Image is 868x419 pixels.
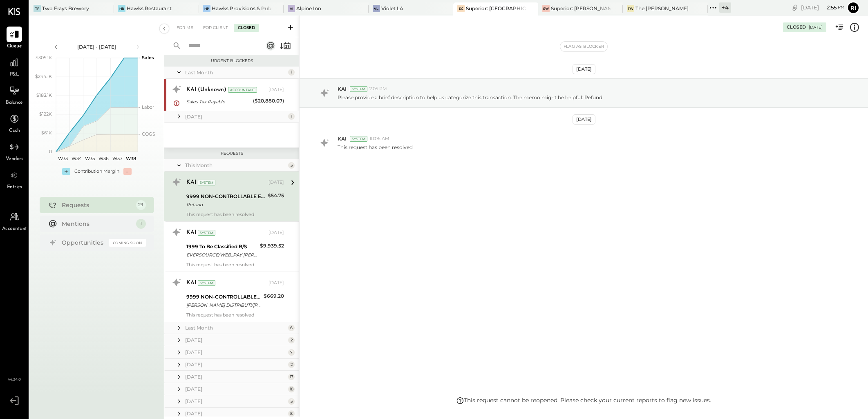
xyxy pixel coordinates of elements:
[62,168,70,175] div: +
[185,337,286,343] div: [DATE]
[127,5,172,12] div: Hawks Restaurant
[35,74,52,79] text: $244.1K
[186,279,196,287] div: KAI
[185,69,286,76] div: Last Month
[10,71,19,78] span: P&L
[123,168,132,175] div: -
[98,156,109,161] text: W36
[6,99,23,107] span: Balance
[186,98,251,106] div: Sales Tax Payable
[369,86,387,92] span: 7:05 PM
[268,280,284,286] div: [DATE]
[185,386,286,392] div: [DATE]
[186,262,284,267] div: This request has been resolved
[112,156,122,161] text: W37
[71,156,82,161] text: W34
[542,5,550,12] div: SW
[7,43,22,50] span: Queue
[62,201,132,209] div: Requests
[185,373,286,380] div: [DATE]
[338,144,413,151] p: This request has been resolved
[288,113,295,120] div: 1
[381,5,403,12] div: Violet LA
[34,5,41,12] div: TF
[42,5,89,12] div: Two Frays Brewery
[186,301,261,309] div: [PERSON_NAME] DISTRIBUTI/[PERSON_NAME] DIST TPGN [PERSON_NAME] DISTRIBUTI/[PERSON_NAME] DIST TPGN...
[268,192,284,200] div: $54.75
[186,212,284,217] div: This request has been resolved
[186,312,284,318] div: This request has been resolved
[809,25,823,30] div: [DATE]
[185,113,286,120] div: [DATE]
[6,156,23,163] span: Vendors
[62,220,132,228] div: Mentions
[560,42,607,51] button: Flag as Blocker
[168,151,295,156] div: Requests
[288,361,295,368] div: 2
[198,280,215,286] div: System
[373,5,380,12] div: VL
[7,184,22,191] span: Entries
[39,111,52,117] text: $122K
[551,5,611,12] div: Superior: [PERSON_NAME]
[62,238,105,247] div: Opportunities
[288,349,295,356] div: 7
[185,162,286,169] div: This Month
[288,410,295,417] div: 8
[186,178,196,187] div: KAI
[49,149,52,154] text: 0
[0,139,28,163] a: Vendors
[296,5,321,12] div: Alpine Inn
[186,293,261,301] div: 9999 NON-CONTROLLABLE EXPENSES:To Be Classified P&L
[185,349,286,356] div: [DATE]
[199,24,232,32] div: For Client
[466,5,526,12] div: Superior: [GEOGRAPHIC_DATA]
[186,243,257,251] div: 1999 To Be Classified B/S
[186,251,257,259] div: EVERSOURCE/WEB_PAY [PERSON_NAME]
[185,398,286,405] div: [DATE]
[118,5,125,12] div: HR
[268,87,284,93] div: [DATE]
[338,85,347,92] span: KAI
[0,167,28,191] a: Entries
[288,69,295,76] div: 1
[109,239,146,247] div: Coming Soon
[288,337,295,343] div: 2
[350,136,367,142] div: System
[228,87,257,93] div: Accountant
[36,55,52,60] text: $305.1K
[719,2,731,13] div: + 4
[253,97,284,105] div: ($20,880.07)
[74,168,119,175] div: Contribution Margin
[288,325,295,331] div: 6
[136,200,146,210] div: 29
[125,156,136,161] text: W38
[85,156,95,161] text: W35
[260,242,284,250] div: $9,939.52
[288,398,295,405] div: 3
[0,111,28,135] a: Cash
[791,3,799,12] div: copy link
[186,192,265,201] div: 9999 NON-CONTROLLABLE EXPENSES:To Be Classified P&L
[62,43,132,50] div: [DATE] - [DATE]
[627,5,634,12] div: TW
[212,5,271,12] div: Hawks Provisions & Public House
[338,135,347,142] span: KAI
[288,386,295,392] div: 18
[288,5,295,12] div: AI
[186,86,226,94] div: KAI (Unknown)
[288,374,295,380] div: 17
[2,225,27,233] span: Accountant
[264,292,284,300] div: $669.20
[142,55,154,60] text: Sales
[58,156,67,161] text: W33
[186,229,196,237] div: KAI
[168,58,295,64] div: Urgent Blockers
[338,94,602,101] p: Please provide a brief description to help us categorize this transaction. The memo might be help...
[573,64,595,74] div: [DATE]
[350,86,367,92] div: System
[36,92,52,98] text: $183.1K
[801,4,845,11] div: [DATE]
[142,131,155,137] text: COGS
[198,180,215,185] div: System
